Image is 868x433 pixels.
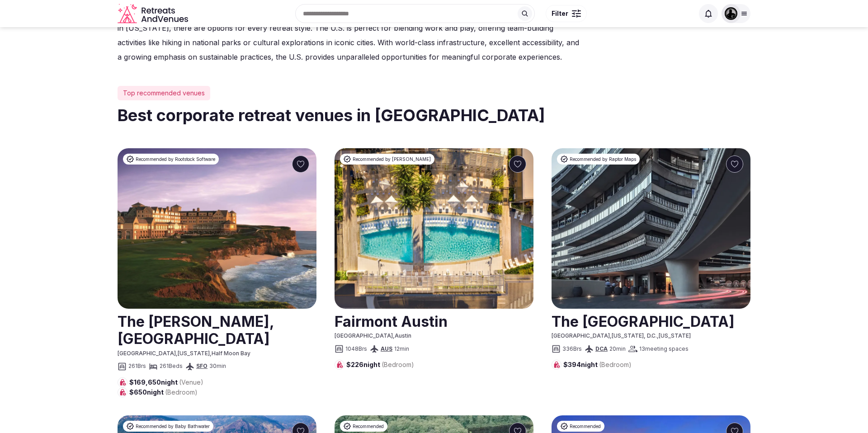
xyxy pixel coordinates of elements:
span: 261 Brs [128,362,146,370]
span: Recommended [353,423,384,429]
span: [GEOGRAPHIC_DATA] [118,350,176,357]
span: 12 min [394,345,409,353]
a: DCA [595,345,608,352]
span: , [610,332,612,339]
span: (Bedroom) [382,361,414,368]
a: View venue [118,310,316,350]
span: Recommended by Baby Bathwater [136,423,210,429]
button: Filter [546,5,587,22]
span: $169,650 night [129,378,203,387]
span: Recommended by Raptor Maps [570,156,636,162]
a: AUS [381,345,392,352]
span: 30 min [209,362,226,370]
span: 1048 Brs [345,345,367,353]
span: $650 night [129,388,198,397]
span: (Venue) [179,378,203,386]
span: [US_STATE] [178,350,210,357]
span: , [393,332,395,339]
span: 336 Brs [562,345,582,353]
img: Alejandro Admin [725,7,737,20]
img: Fairmont Austin [335,148,533,309]
span: [GEOGRAPHIC_DATA] [335,332,393,339]
span: $394 night [563,360,632,369]
img: The Watergate Hotel [552,148,750,309]
span: [US_STATE] [659,332,691,339]
span: 13 meeting spaces [639,345,689,353]
a: SFO [196,362,208,369]
span: Recommended [570,423,601,429]
span: 261 Beds [160,362,183,370]
span: , [176,350,178,357]
a: See The Watergate Hotel [552,148,750,309]
a: View venue [552,310,750,332]
span: (Bedroom) [599,361,632,368]
span: $226 night [346,360,414,369]
span: [GEOGRAPHIC_DATA] [552,332,610,339]
h2: Best corporate retreat venues in [GEOGRAPHIC_DATA] [118,104,750,127]
a: See Fairmont Austin [335,148,533,309]
span: (Bedroom) [165,388,198,396]
h2: The [PERSON_NAME], [GEOGRAPHIC_DATA] [118,310,316,350]
span: , [210,350,212,357]
span: Half Moon Bay [212,350,250,357]
span: , [657,332,659,339]
img: The Ritz-Carlton, Half Moon Bay [118,148,316,309]
span: Filter [552,9,568,18]
span: [US_STATE], D.C. [612,332,657,339]
a: Visit the homepage [118,4,190,24]
a: View venue [335,310,533,332]
span: 20 min [609,345,626,353]
div: Top recommended venues [118,86,210,100]
span: Recommended by Rootstock Software [136,156,215,162]
span: Recommended by [PERSON_NAME] [353,156,431,162]
svg: Retreats and Venues company logo [118,4,190,24]
a: See The Ritz-Carlton, Half Moon Bay [118,148,316,309]
span: Austin [395,332,411,339]
h2: The [GEOGRAPHIC_DATA] [552,310,750,332]
h2: Fairmont Austin [335,310,533,332]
